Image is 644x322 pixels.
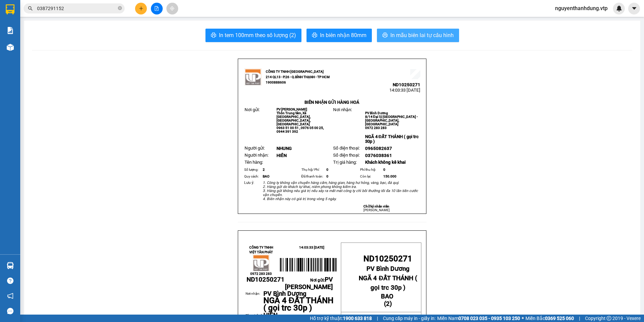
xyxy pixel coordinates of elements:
span: 0 [383,168,385,171]
span: Trị giá hàng: [333,160,357,165]
button: aim [166,3,178,14]
span: Lưu ý: [244,181,254,185]
span: 8/14 Đại lộ [GEOGRAPHIC_DATA] - [GEOGRAPHIC_DATA], [GEOGRAPHIC_DATA] [365,115,418,126]
span: HIÊN [277,153,287,158]
span: printer [312,32,317,39]
span: Nơi nhận: [52,47,62,57]
img: solution-icon [7,27,14,34]
strong: 0369 525 060 [545,316,574,321]
span: copyright [607,316,611,321]
strong: BIÊN NHẬN GỬI HÀNG HOÁ [304,100,359,105]
span: NGÃ 4 ĐẤT THÁNH ( gọi trc 30p ) [359,275,417,291]
button: plus [135,3,147,14]
span: NHUNG [277,146,292,151]
strong: CÔNG TY TNHH [GEOGRAPHIC_DATA] 214 QL13 - P.26 - Q.BÌNH THẠNH - TP HCM 1900888606 [18,11,55,36]
button: printerIn biên nhận 80mm [307,29,372,42]
span: Số điện thoại: [333,146,360,151]
span: 14:03:33 [DATE] [299,246,324,249]
span: 0 [326,168,328,171]
em: 1. Công ty không vận chuyển hàng cấm, hàng gian, hàng hư hỏng, vàng, bạc, đá quý. 2. Hàng gửi do ... [263,181,418,201]
span: plus [139,6,143,11]
span: In tem 100mm theo số lượng (2) [219,31,296,39]
span: In mẫu biên lai tự cấu hình [390,31,454,39]
span: NGÃ 4 ĐẤT THÁNH ( gọi trc 30p ) [263,296,333,313]
span: ND10250271 [393,82,420,87]
img: logo-vxr [6,4,14,14]
span: printer [382,32,388,39]
strong: Chữ ký nhân viên [363,204,389,208]
span: Miền Bắc [525,315,574,322]
span: | [377,315,378,322]
span: PV [PERSON_NAME] [277,107,307,111]
span: Khách không kê khai [365,160,406,165]
span: PV [PERSON_NAME] [23,47,49,55]
img: warehouse-icon [7,262,14,269]
td: Phí thu hộ: [359,166,383,173]
span: 0376038361 [365,153,392,158]
span: ND10250271 [363,254,412,263]
img: warehouse-icon [7,44,14,51]
span: question-circle [7,278,13,284]
span: PV Bình Dương [365,111,388,115]
span: | [579,315,580,322]
button: printerIn mẫu biên lai tự cấu hình [377,29,459,42]
span: Cung cấp máy in - giấy in: [383,315,436,322]
span: 14:03:33 [DATE] [389,88,420,93]
span: nguyenthanhdung.vtp [550,4,613,12]
span: ⚪️ [522,317,524,320]
span: Nơi nhận: [333,107,352,112]
span: 0972 283 283 [250,272,272,276]
span: printer [211,32,216,39]
span: Thôn Trung tâm, Xã [GEOGRAPHIC_DATA], [GEOGRAPHIC_DATA], [GEOGRAPHIC_DATA] [277,111,311,126]
td: Số lượng: [243,166,262,173]
td: Đã thanh toán: [300,173,326,180]
span: Người nhận: [245,153,268,158]
span: message [7,308,13,314]
span: 0 [326,174,328,178]
span: PV Bình Dương [366,265,410,272]
td: Còn lại: [359,173,383,180]
img: logo [245,69,261,86]
span: Số điện thoại: [333,153,360,158]
button: caret-down [628,3,640,14]
span: 0963 51 00 51 , 0976 05 00 25, 0944 391 392 [277,126,324,133]
span: Người gửi: [245,146,265,151]
span: ND10250271 [247,276,285,283]
strong: 0708 023 035 - 0935 103 250 [458,316,520,321]
span: [PERSON_NAME] [363,208,390,212]
span: Hỗ trợ kỹ thuật: [310,315,372,322]
span: Nơi gửi: [245,107,260,112]
td: Quy cách: [243,173,262,180]
span: Nơi gửi: [7,47,14,57]
span: NGÃ 4 ĐẤT THÁNH ( gọi trc 30p ) [365,134,419,144]
span: 150.000 [383,174,396,178]
span: 0965082637 [365,146,392,151]
strong: 1900 633 818 [343,316,372,321]
img: icon-new-feature [616,5,622,11]
span: file-add [154,6,159,11]
span: Miền Nam [437,315,520,322]
strong: ( ) [381,293,395,308]
span: PV Bình Dương [263,290,307,297]
span: aim [170,6,174,11]
span: search [28,6,33,11]
span: 2 [386,300,390,308]
span: notification [7,293,13,299]
span: close-circle [118,6,122,10]
span: ND10250269 [67,25,95,30]
button: printerIn tem 100mm theo số lượng (2) [205,29,301,42]
strong: BIÊN NHẬN GỬI HÀNG HOÁ [23,40,78,45]
td: Nơi nhận: [246,291,263,312]
input: Tìm tên, số ĐT hoặc mã đơn [37,5,117,12]
span: In biên nhận 80mm [320,31,366,39]
span: caret-down [631,5,637,11]
span: Tên nhận [246,314,261,318]
span: PV [PERSON_NAME] [285,276,333,291]
span: close-circle [118,5,122,12]
span: HIÊN [263,312,278,319]
span: BAO [263,174,269,178]
img: logo [7,15,15,32]
span: : [246,312,262,318]
strong: CÔNG TY TNHH [GEOGRAPHIC_DATA] 214 QL13 - P.26 - Q.BÌNH THẠNH - TP HCM 1900888606 [266,70,330,84]
span: 2 [263,168,265,171]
